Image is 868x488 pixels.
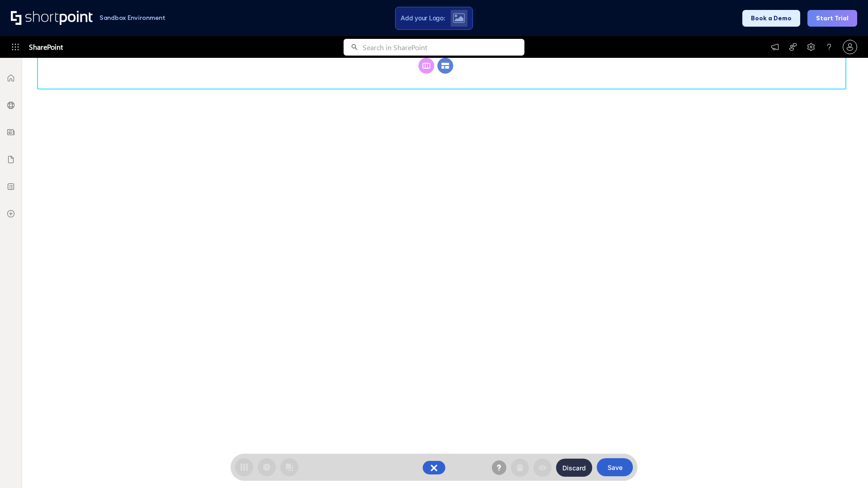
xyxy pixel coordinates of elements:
span: SharePoint [29,36,63,58]
img: Upload logo [453,13,465,23]
iframe: Chat Widget [823,445,868,488]
h1: Sandbox Environment [99,15,165,20]
span: Add your Logo: [401,14,445,22]
button: Start Trial [807,10,857,27]
input: Search in SharePoint [363,39,524,56]
button: Book a Demo [742,10,800,27]
button: Discard [556,459,592,477]
button: Save [597,458,633,476]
